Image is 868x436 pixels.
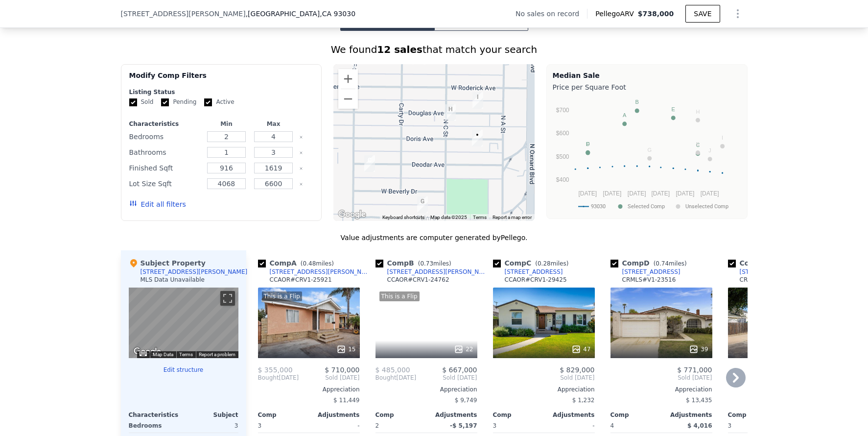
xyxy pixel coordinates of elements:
a: Report a problem [199,352,235,357]
div: CCAOR # CRV1-29425 [505,276,567,284]
text: [DATE] [578,190,597,197]
text: L [696,141,699,147]
div: Comp [258,411,309,419]
div: Bedrooms [129,419,182,433]
div: 15 [336,344,355,354]
span: 3 [493,422,497,429]
text: $700 [556,107,569,114]
span: $ 4,016 [687,422,712,429]
div: Appreciation [258,386,360,393]
div: Comp [375,411,426,419]
div: Comp [493,411,544,419]
div: CRMLS # V1-23516 [622,276,676,284]
div: - [546,419,595,433]
div: Comp [728,411,779,419]
text: 93030 [591,203,606,210]
button: Edit all filters [129,199,186,209]
div: - [311,419,360,433]
span: , CA 93030 [320,10,355,18]
text: [DATE] [603,190,621,197]
div: [STREET_ADDRESS][PERSON_NAME] [141,268,248,276]
a: [STREET_ADDRESS][PERSON_NAME] [728,268,842,276]
button: Toggle fullscreen view [220,291,235,306]
button: Clear [299,151,303,155]
text: Unselected Comp [685,203,728,210]
span: 0.48 [303,260,316,267]
text: E [671,106,675,112]
button: Edit structure [129,366,238,374]
a: Report a map error [493,215,532,220]
span: 0.73 [420,260,433,267]
span: -$ 5,197 [450,422,477,429]
text: A [623,112,627,118]
div: MLS Data Unavailable [141,276,205,284]
div: Characteristics [129,411,184,419]
div: No sales on record [516,9,587,19]
span: $ 485,000 [375,366,410,374]
text: $400 [556,176,569,183]
label: Pending [161,98,196,106]
div: 22 [454,344,473,354]
div: [STREET_ADDRESS][PERSON_NAME] [270,268,372,276]
div: Bathrooms [129,145,201,159]
span: ( miles) [531,260,572,267]
div: 660 Deodar Ave [364,155,375,172]
span: Map data ©2025 [430,215,467,220]
span: $738,000 [638,10,674,18]
a: [STREET_ADDRESS] [493,268,563,276]
div: Modify Comp Filters [129,71,314,88]
div: A chart. [553,94,741,217]
input: Active [204,98,212,106]
div: Lot Size Sqft [129,177,201,191]
div: Characteristics [129,120,201,128]
div: [STREET_ADDRESS] [505,268,563,276]
text: I [722,135,723,141]
div: This is a Flip [379,291,420,301]
span: $ 355,000 [258,366,293,374]
div: Comp B [375,258,455,268]
div: Comp A [258,258,338,268]
span: Pellego ARV [595,9,638,19]
div: Finished Sqft [129,161,201,175]
label: Sold [129,98,154,106]
div: This is a Flip [262,291,302,301]
text: C [696,142,700,148]
button: Keyboard shortcuts [382,214,424,221]
button: SAVE [685,5,720,23]
div: Comp E [728,258,807,268]
div: Appreciation [493,386,595,393]
button: Keyboard shortcuts [140,352,146,356]
text: [DATE] [700,190,719,197]
span: $ 667,000 [442,366,477,374]
text: $500 [556,153,569,160]
div: Subject Property [129,258,206,268]
button: Clear [299,167,303,170]
div: Street View [129,288,238,358]
span: 2 [375,422,379,429]
div: Comp C [493,258,573,268]
span: Bought [375,374,397,382]
div: Value adjustments are computer generated by Pellego . [121,233,748,242]
span: , [GEOGRAPHIC_DATA] [246,9,355,19]
span: 3 [258,422,262,429]
div: We found that match your search [121,43,748,56]
span: ( miles) [297,260,338,267]
div: Map [129,288,238,358]
text: Selected Comp [628,203,665,210]
div: Min [205,120,248,128]
span: 0.74 [656,260,669,267]
span: $ 13,435 [686,397,712,404]
a: [STREET_ADDRESS][PERSON_NAME] [258,268,372,276]
span: Sold [DATE] [610,374,712,382]
strong: 12 sales [377,44,422,55]
text: [DATE] [627,190,646,197]
div: Median Sale [553,71,741,80]
div: Appreciation [610,386,712,393]
a: [STREET_ADDRESS] [610,268,680,276]
div: Adjustments [309,411,360,419]
div: Appreciation [728,386,830,393]
span: $ 11,449 [333,397,359,404]
a: [STREET_ADDRESS][PERSON_NAME] [375,268,489,276]
span: ( miles) [414,260,455,267]
text: [DATE] [676,190,694,197]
